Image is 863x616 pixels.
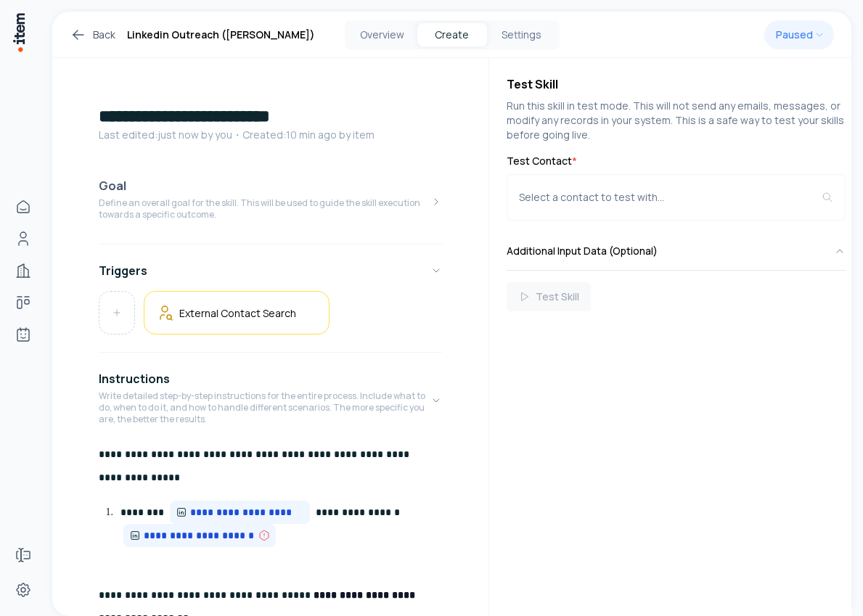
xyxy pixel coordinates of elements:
[9,224,38,253] a: People
[99,197,430,221] p: Define an overall goal for the skill. This will be used to guide the skill execution towards a sp...
[348,23,417,46] button: Overview
[99,390,430,425] p: Write detailed step-by-step instructions for the entire process. Include what to do, when to do i...
[417,23,487,46] button: Create
[519,190,822,205] div: Select a contact to test with...
[99,165,442,238] button: GoalDefine an overall goal for the skill. This will be used to guide the skill execution towards ...
[99,358,442,443] button: InstructionsWrite detailed step-by-step instructions for the entire process. Include what to do, ...
[9,575,38,604] a: Settings
[127,26,315,44] h1: Linkedin Outreach ([PERSON_NAME])
[99,128,442,142] p: Last edited: just now by you ・Created: 10 min ago by item
[507,232,846,270] button: Additional Input Data (Optional)
[507,75,846,93] h4: Test Skill
[99,262,147,279] h4: Triggers
[507,154,846,168] label: Test Contact
[9,541,38,570] a: Forms
[12,12,26,53] img: Item Brain Logo
[487,23,557,46] button: Settings
[9,288,38,317] a: Deals
[70,26,115,44] a: Back
[99,291,442,346] div: Triggers
[507,99,846,142] p: Run this skill in test mode. This will not send any emails, messages, or modify any records in yo...
[9,320,38,349] a: Agents
[179,306,296,320] h5: External Contact Search
[99,370,170,387] h4: Instructions
[9,256,38,285] a: Companies
[9,192,38,221] a: Home
[99,250,442,291] button: Triggers
[99,177,126,194] h4: Goal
